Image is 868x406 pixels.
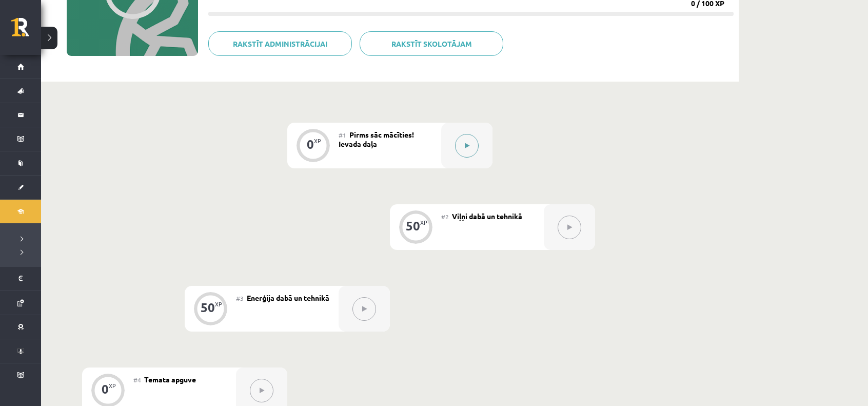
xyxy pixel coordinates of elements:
[109,383,116,389] div: XP
[102,384,109,394] div: 0
[406,221,420,230] div: 50
[452,211,522,221] span: Viļņi dabā un tehnikā
[441,212,449,221] span: #2
[339,131,346,139] span: #1
[133,376,141,384] span: #4
[339,130,414,148] span: Pirms sāc mācīties! Ievada daļa
[360,31,503,56] a: Rakstīt skolotājam
[144,375,196,384] span: Temata apguve
[236,294,244,302] span: #3
[307,140,314,149] div: 0
[215,301,222,307] div: XP
[201,303,215,312] div: 50
[314,138,321,144] div: XP
[11,18,41,44] a: Rīgas 1. Tālmācības vidusskola
[247,293,329,302] span: Enerģija dabā un tehnikā
[420,220,427,225] div: XP
[208,31,352,56] a: Rakstīt administrācijai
